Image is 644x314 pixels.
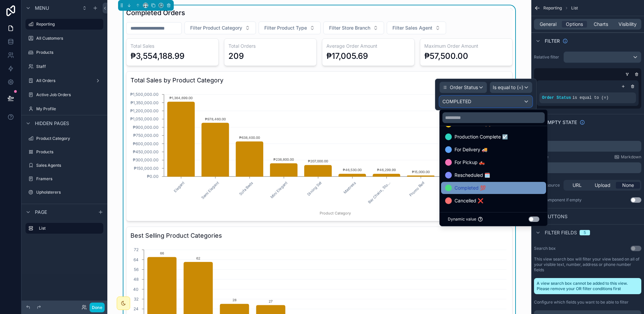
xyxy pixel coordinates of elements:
label: Relative filter [534,54,561,60]
tspan: ₱1,500,000.00 [130,92,159,97]
span: Hidden pages [35,120,69,127]
label: This view search box will filter your view based on all of your visible text, number, address or ... [534,257,641,273]
text: Sofa Beds [238,181,254,196]
span: None [622,182,634,189]
a: Sales Agents [25,160,103,171]
span: For Pickup 🛻 [454,158,485,166]
button: Done [90,303,105,312]
text: Mini Elegant [269,181,288,200]
text: Promo Bed [408,181,425,198]
tspan: 48 [133,277,139,282]
tspan: ₱600,000.00 [133,141,159,146]
text: Mattress [342,181,357,195]
div: 5 [584,230,586,235]
tspan: ₱900,000.00 [133,125,159,130]
tspan: ₱450,000.00 [133,149,159,154]
div: chart [130,88,508,217]
span: Upload [595,182,610,189]
span: List [571,5,578,11]
label: List [39,226,98,231]
text: 62 [196,256,200,260]
text: ₱638,400.00 [239,135,260,140]
text: Bar Chairs, Sto... [367,181,391,204]
span: For Delivery 🚚 [454,146,487,154]
tspan: ₱1,200,000.00 [130,108,159,113]
div: ₱17,005.69 [326,51,368,62]
div: ₱57,500.00 [424,51,468,62]
h3: Best Selling Product Categories [130,231,508,240]
label: All Orders [36,78,93,83]
tspan: 40 [133,287,139,292]
tspan: 64 [133,257,139,262]
text: ₱46,299.99 [377,168,396,172]
h1: Completed Orders [126,8,185,17]
span: Options [566,21,583,28]
a: All Orders [25,75,103,86]
text: Semi Elegant [200,181,220,200]
tspan: ₱150,000.00 [134,166,159,171]
span: is equal to (=) [572,95,608,100]
text: ₱46,530.00 [343,168,362,172]
span: Dynamic value [448,217,476,222]
text: 27 [269,299,273,303]
label: Staff [36,64,102,69]
h3: Total Orders [228,43,312,49]
div: scrollable content [534,141,641,152]
text: 66 [160,251,164,255]
span: Filter fields [545,229,577,236]
span: Empty state [545,119,577,126]
tspan: ₱1,050,000.00 [130,116,159,121]
span: Filter Product Type [264,25,307,31]
span: Markdown [621,154,641,160]
label: Sales Agents [36,163,102,168]
div: scrollable content [534,162,641,173]
label: Reporting [36,22,99,27]
a: Reporting [25,19,103,30]
a: Product Category [25,133,103,144]
label: Product Category [36,136,102,141]
h3: Maximum Order Amount [424,43,508,49]
a: My Profile [25,104,103,114]
div: A view search box cannot be added to this view. Please remove your OR filter conditions first [534,278,641,294]
text: ₱238,800.00 [273,157,294,161]
tspan: ₱750,000.00 [133,133,159,138]
text: Elegant [173,181,185,193]
tspan: ₱1,350,000.00 [130,100,159,105]
h3: Total Sales [130,43,214,49]
a: Products [25,47,103,58]
label: My Profile [36,106,102,112]
tspan: Product Category [320,211,351,215]
a: All Customers [25,33,103,44]
span: General [540,21,556,28]
a: Upholsterers [25,187,103,198]
span: Order Status [542,95,571,100]
div: ₱3,554,188.99 [130,51,184,62]
span: Page [35,209,47,215]
text: ₱15,000.00 [412,170,430,174]
h3: Total Sales by Product Category [130,76,508,85]
label: Active Job Orders [36,92,102,97]
span: Rescheduled 🗓️ [454,171,490,179]
span: Filter Product Category [190,25,242,31]
a: Products [25,147,103,157]
span: Menu [35,5,49,11]
text: ₱978,460.00 [205,117,226,121]
span: Filter Store Branch [329,25,370,31]
tspan: 72 [134,247,139,252]
span: Filter [545,38,560,44]
span: Buttons [545,213,568,220]
span: Charts [594,21,608,28]
label: Configure which fields you want to be able to filter [534,300,629,305]
span: Reporting [543,5,562,11]
button: Select Button [259,22,321,34]
h3: Average Order Amount [326,43,410,49]
label: Products [36,50,102,55]
tspan: 32 [134,297,139,302]
span: Filter Sales Agent [392,25,432,31]
span: URL [573,182,582,189]
button: Select Button [184,22,256,34]
div: scrollable content [21,220,107,240]
label: Search box [534,246,556,251]
text: ₱1,364,699.00 [169,96,193,100]
span: Visibility [619,21,637,28]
